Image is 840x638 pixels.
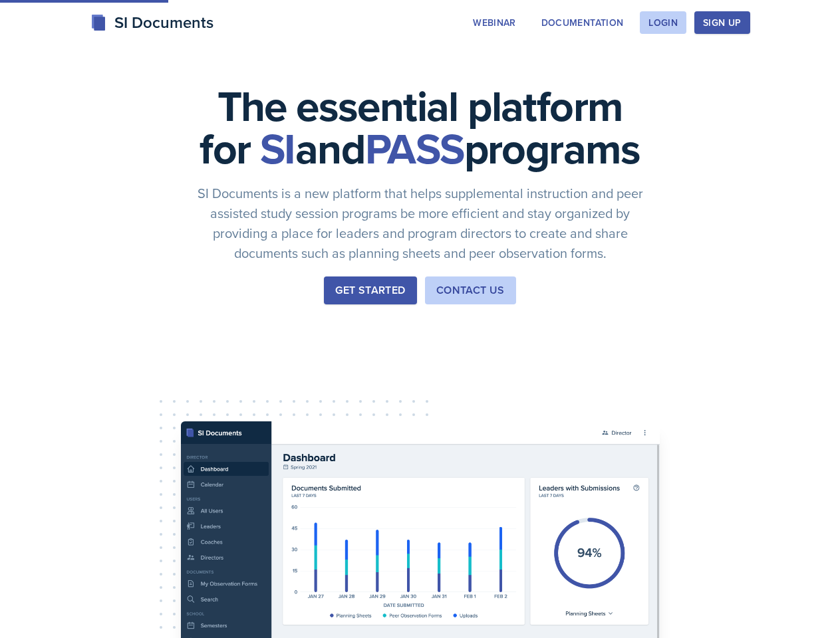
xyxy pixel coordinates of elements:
div: Sign Up [703,17,741,28]
div: Login [648,17,678,28]
button: Documentation [533,11,632,34]
div: Contact Us [436,282,505,298]
div: Get Started [335,282,405,298]
div: Webinar [473,17,515,28]
button: Contact Us [425,276,516,304]
div: SI Documents [90,11,213,35]
button: Webinar [464,11,524,34]
button: Login [640,11,686,34]
div: Documentation [541,17,624,28]
button: Sign Up [694,11,750,34]
button: Get Started [324,276,416,304]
